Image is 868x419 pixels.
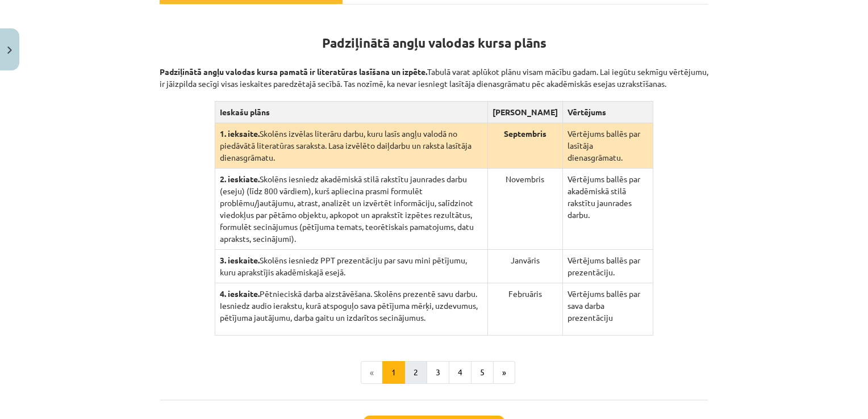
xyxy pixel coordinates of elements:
[487,102,562,123] th: [PERSON_NAME]
[493,361,515,384] button: »
[487,250,562,283] td: Janvāris
[487,169,562,250] td: Novembris
[215,123,487,169] td: Skolēns izvēlas literāru darbu, kuru lasīs angļu valodā no piedāvātā literatūras saraksta. Lasa i...
[562,123,653,169] td: Vērtējums ballēs par lasītāja dienasgrāmatu.
[220,288,483,324] p: Pētnieciskā darba aizstāvēšana. Skolēns prezentē savu darbu. Iesniedz audio ierakstu, kurā atspog...
[160,54,708,90] p: Tabulā varat aplūkot plānu visam mācību gadam. Lai iegūtu sekmīgu vērtējumu, ir jāizpilda secīgi ...
[471,361,494,384] button: 5
[322,35,546,51] strong: Padziļinātā angļu valodas kursa plāns
[382,361,405,384] button: 1
[449,361,471,384] button: 4
[215,102,487,123] th: Ieskašu plāns
[504,128,546,139] strong: Septembris
[562,169,653,250] td: Vērtējums ballēs par akadēmiskā stilā rakstītu jaunrades darbu.
[215,169,487,250] td: Skolēns iesniedz akadēmiskā stilā rakstītu jaunrades darbu (eseju) (līdz 800 vārdiem), kurš aplie...
[493,288,558,300] p: Februāris
[220,128,260,139] strong: 1. ieksaite.
[562,102,653,123] th: Vērtējums
[220,174,260,184] strong: 2. ieskiate.
[562,250,653,283] td: Vērtējums ballēs par prezentāciju.
[160,66,427,77] strong: Padziļinātā angļu valodas kursa pamatā ir literatūras lasīšana un izpēte.
[220,255,260,265] strong: 3. ieskaite.
[215,250,487,283] td: Skolēns iesniedz PPT prezentāciju par savu mini pētījumu, kuru aprakstījis akadēmiskajā esejā.
[220,288,260,299] strong: 4. ieskaite.
[562,283,653,336] td: Vērtējums ballēs par sava darba prezentāciju
[427,361,449,384] button: 3
[7,47,12,54] img: icon-close-lesson-0947bae3869378f0d4975bcd49f059093ad1ed9edebbc8119c70593378902aed.svg
[404,361,427,384] button: 2
[160,361,708,384] nav: Page navigation example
